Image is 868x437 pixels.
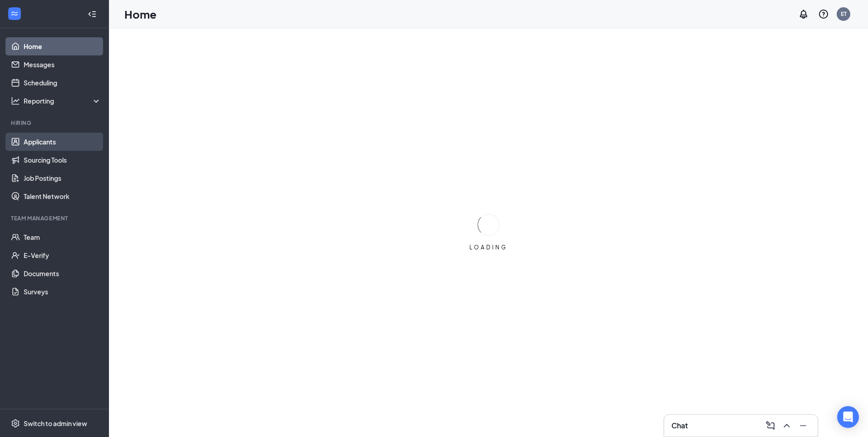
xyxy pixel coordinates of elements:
svg: QuestionInfo [818,9,829,20]
a: Applicants [24,133,101,151]
svg: ChevronUp [781,420,792,431]
a: Messages [24,55,101,74]
div: Team Management [11,214,99,222]
button: ComposeMessage [763,418,778,433]
h3: Chat [671,421,688,431]
h1: Home [124,6,157,22]
a: Surveys [24,283,101,301]
div: Hiring [11,119,99,127]
button: Minimize [796,418,810,433]
svg: Settings [11,419,20,428]
button: ChevronUp [779,418,794,433]
a: Job Postings [24,169,101,187]
a: Home [24,37,101,55]
a: Documents [24,264,101,283]
a: Scheduling [24,74,101,92]
svg: Notifications [798,9,809,20]
svg: Collapse [88,10,97,19]
div: Open Intercom Messenger [837,406,859,428]
svg: Analysis [11,96,20,105]
a: Sourcing Tools [24,151,101,169]
div: Reporting [24,96,102,105]
div: Switch to admin view [24,419,87,428]
svg: ComposeMessage [765,420,776,431]
a: Talent Network [24,187,101,205]
svg: WorkstreamLogo [10,9,19,18]
a: E-Verify [24,246,101,264]
div: ET [841,10,847,18]
svg: Minimize [798,420,809,431]
a: Team [24,228,101,246]
div: LOADING [466,243,511,251]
